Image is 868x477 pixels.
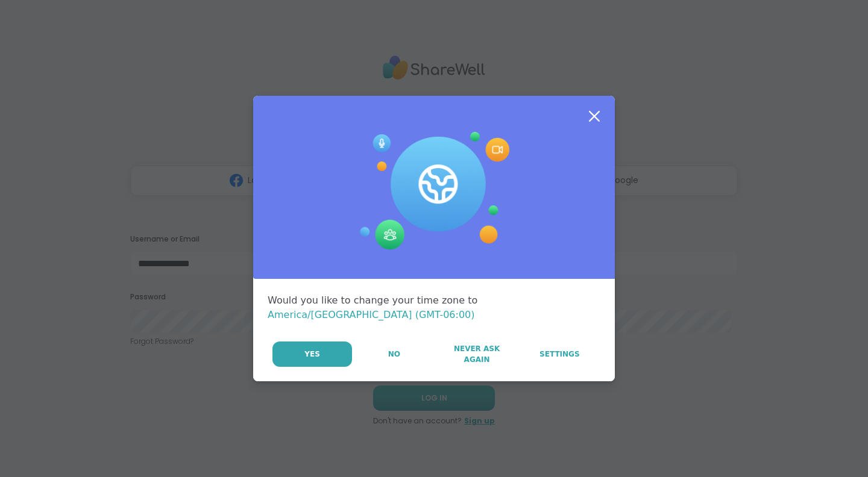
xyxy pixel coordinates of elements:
span: No [388,349,400,360]
div: Would you like to change your time zone to [268,293,600,322]
span: Never Ask Again [442,343,511,365]
span: America/[GEOGRAPHIC_DATA] (GMT-06:00) [268,309,475,320]
img: Session Experience [359,132,509,250]
button: Yes [272,341,352,367]
a: Settings [519,341,600,367]
span: Settings [539,349,580,360]
button: No [353,341,435,367]
span: Yes [304,349,320,360]
button: Never Ask Again [436,341,517,367]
